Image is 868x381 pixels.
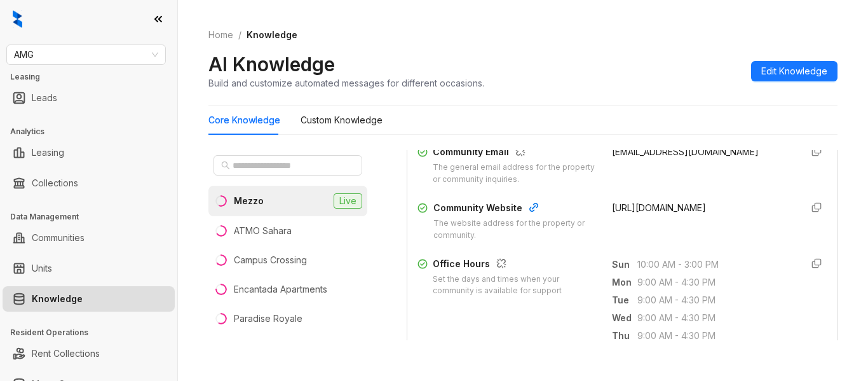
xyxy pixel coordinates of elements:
div: Set the days and times when your community is available for support [433,274,597,298]
li: Leasing [3,140,175,165]
h3: Resident Operations [10,327,177,338]
a: Home [206,28,236,42]
h3: Data Management [10,211,177,223]
span: search [221,161,230,170]
li: Knowledge [3,286,175,312]
div: Core Knowledge [208,113,280,127]
span: Sun [612,258,637,272]
h2: AI Knowledge [208,52,335,76]
a: Knowledge [32,286,83,312]
span: 9:00 AM - 4:30 PM [637,275,791,289]
a: Communities [32,225,85,251]
a: Collections [32,170,78,196]
li: Units [3,256,175,281]
div: Mezzo [234,194,264,208]
div: Paradise Royale [234,312,302,326]
span: Edit Knowledge [761,64,827,78]
span: Wed [612,311,637,325]
span: Knowledge [247,29,297,40]
div: Office Hours [433,257,597,274]
a: Leasing [32,140,64,165]
h3: Leasing [10,71,177,83]
span: Thu [612,329,637,343]
div: Custom Knowledge [301,113,383,127]
div: The general email address for the property or community inquiries. [433,162,597,186]
span: AMG [14,45,158,64]
li: / [238,28,241,42]
span: [EMAIL_ADDRESS][DOMAIN_NAME] [612,146,759,157]
div: ATMO Sahara [234,224,292,238]
li: Collections [3,170,175,196]
span: Tue [612,293,637,307]
span: 9:00 AM - 4:30 PM [637,293,791,307]
a: Rent Collections [32,341,100,366]
a: Leads [32,85,57,111]
li: Communities [3,225,175,251]
span: 9:00 AM - 4:30 PM [637,329,791,343]
span: 9:00 AM - 4:30 PM [637,311,791,325]
div: Build and customize automated messages for different occasions. [208,76,484,90]
a: Units [32,256,52,281]
h3: Analytics [10,126,177,137]
div: Community Email [433,145,597,162]
span: Live [334,193,362,209]
img: logo [13,10,22,28]
div: Encantada Apartments [234,282,327,296]
div: The website address for the property or community. [433,218,597,242]
li: Rent Collections [3,341,175,366]
button: Edit Knowledge [751,61,837,81]
span: [URL][DOMAIN_NAME] [612,202,706,213]
li: Leads [3,85,175,111]
span: Mon [612,275,637,289]
div: Community Website [433,201,597,218]
span: 10:00 AM - 3:00 PM [637,258,791,272]
div: Campus Crossing [234,253,307,267]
